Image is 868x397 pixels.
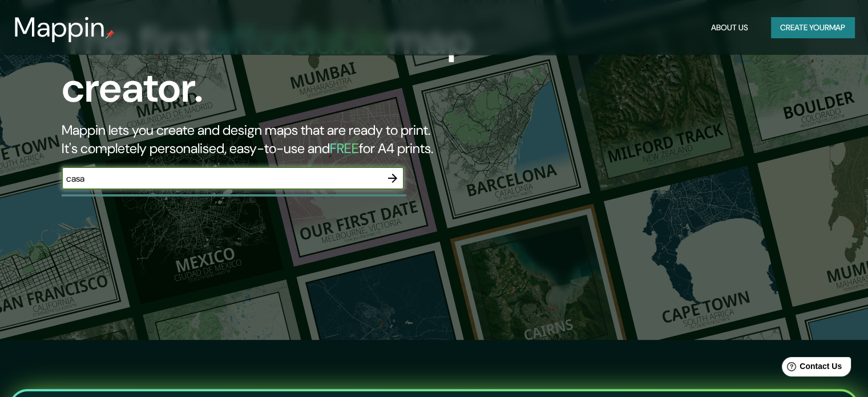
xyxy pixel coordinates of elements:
[62,16,496,121] h1: The first map creator.
[106,30,115,39] img: mappin-pin
[766,352,855,384] iframe: Help widget launcher
[62,121,496,158] h2: Mappin lets you create and design maps that are ready to print. It's completely personalised, eas...
[330,139,359,157] h5: FREE
[62,172,381,185] input: Choose your favourite place
[14,11,106,43] h3: Mappin
[706,17,753,38] button: About Us
[771,17,854,38] button: Create yourmap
